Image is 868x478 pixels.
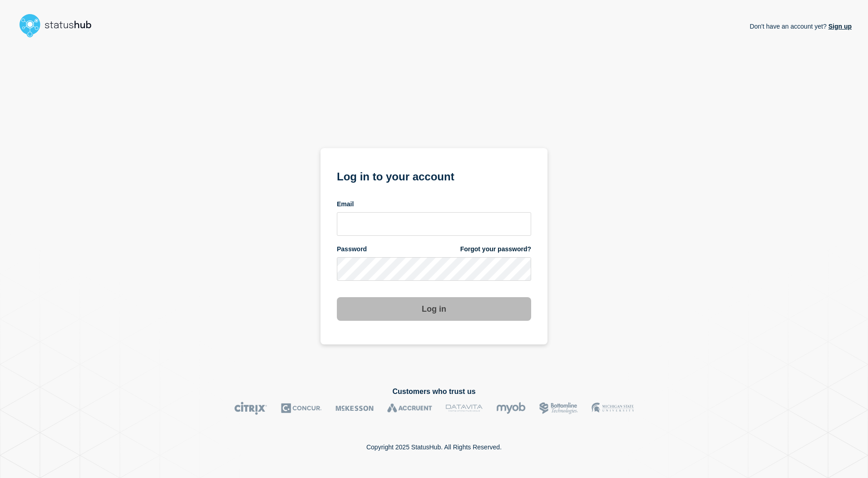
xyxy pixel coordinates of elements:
p: Don't have an account yet? [750,15,852,37]
img: myob logo [496,402,526,415]
button: Log in [337,297,531,321]
img: McKesson logo [335,402,374,415]
img: Citrix logo [234,402,267,415]
img: DataVita logo [446,402,483,415]
input: password input [337,257,531,281]
a: Sign up [827,23,852,30]
h2: Customers who trust us [16,388,852,396]
img: MSU logo [592,402,634,415]
h1: Log in to your account [337,167,531,184]
input: email input [337,212,531,236]
p: Copyright 2025 StatusHub. All Rights Reserved. [366,443,502,451]
a: Forgot your password? [460,245,531,254]
img: StatusHub logo [16,11,103,40]
span: Email [337,200,354,209]
img: Concur logo [281,402,322,415]
img: Bottomline logo [539,402,578,415]
span: Password [337,245,367,254]
img: Accruent logo [387,402,432,415]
